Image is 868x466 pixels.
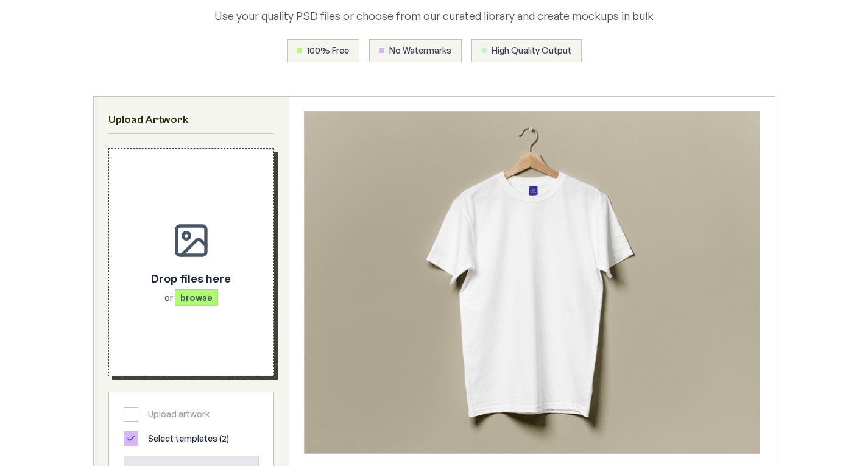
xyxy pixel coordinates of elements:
[492,44,571,57] span: High Quality Output
[151,292,231,304] p: or
[148,432,229,445] span: Select templates ( 2 )
[305,112,760,453] img: T-Shirt
[307,44,349,57] span: 100% Free
[151,270,231,287] p: Drop files here
[161,7,707,24] p: Use your quality PSD files or choose from our curated library and create mockups in bulk
[389,44,451,57] span: No Watermarks
[175,289,218,306] span: browse
[108,111,274,129] h2: Upload Artwork
[148,408,210,420] span: Upload artwork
